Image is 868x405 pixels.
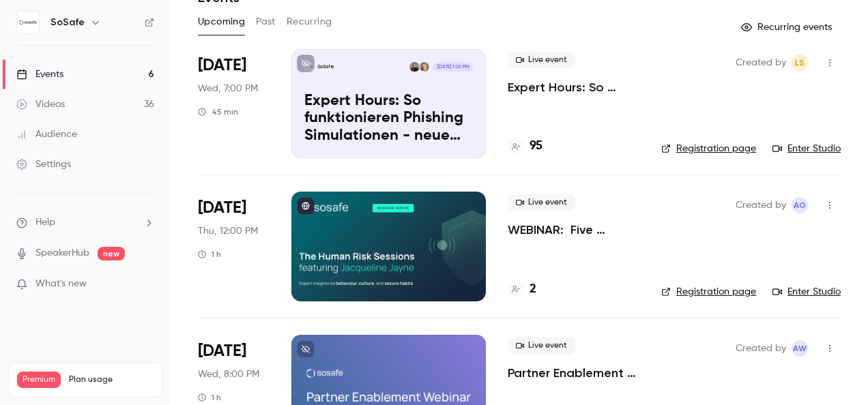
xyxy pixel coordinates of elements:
[16,67,63,81] div: Events
[69,374,154,385] span: Plan usage
[198,249,221,260] div: 1 h
[508,79,639,95] a: Expert Hours: So funktionieren Phishing Simulationen - neue Features, Tipps & Tricks
[16,97,65,111] div: Videos
[198,55,246,76] span: [DATE]
[35,215,55,230] span: Help
[35,246,89,260] a: SpeakerHub
[508,194,575,211] span: Live event
[317,63,334,70] p: SoSafe
[287,11,332,33] button: Recurring
[16,157,71,171] div: Settings
[508,337,575,354] span: Live event
[17,12,39,33] img: SoSafe
[409,62,419,72] img: Adriana Hanika
[16,215,154,230] li: help-dropdown-opener
[792,55,808,71] span: Luise Schulz
[736,340,786,357] span: Created by
[35,277,87,291] span: What's new
[198,340,246,362] span: [DATE]
[772,142,841,155] a: Enter Studio
[530,280,536,299] h4: 2
[420,62,429,72] img: Luise Schulz
[508,137,542,155] a: 95
[793,340,807,357] span: AW
[508,52,575,68] span: Live event
[508,222,639,238] a: WEBINAR: Five Overlooked Metrics in Human Risk Management
[661,285,756,299] a: Registration page
[198,367,259,381] span: Wed, 8:00 PM
[198,192,270,301] div: Sep 25 Thu, 12:00 PM (Australia/Sydney)
[530,137,542,155] h4: 95
[198,106,238,117] div: 45 min
[198,392,221,403] div: 1 h
[508,280,536,299] a: 2
[508,365,639,381] a: Partner Enablement Webinar Q4
[792,340,808,357] span: Alexandra Wasilewski
[291,49,486,158] a: Expert Hours: So funktionieren Phishing Simulationen - neue Features, Tipps & TricksSoSafeLuise S...
[792,197,808,213] span: Alba Oni
[198,49,270,158] div: Sep 10 Wed, 11:00 AM (Europe/Berlin)
[50,16,85,29] h6: SoSafe
[138,278,154,290] iframe: Noticeable Trigger
[795,55,805,71] span: LS
[772,285,841,299] a: Enter Studio
[98,247,125,260] span: new
[735,16,841,38] button: Recurring events
[198,197,246,219] span: [DATE]
[198,11,245,33] button: Upcoming
[794,197,806,213] span: AO
[17,372,61,388] span: Premium
[198,82,258,95] span: Wed, 7:00 PM
[736,197,786,213] span: Created by
[16,127,77,141] div: Audience
[736,55,786,71] span: Created by
[304,93,473,145] p: Expert Hours: So funktionieren Phishing Simulationen - neue Features, Tipps & Tricks
[433,62,472,72] span: [DATE] 7:00 PM
[256,11,276,33] button: Past
[198,224,258,238] span: Thu, 12:00 PM
[661,142,756,155] a: Registration page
